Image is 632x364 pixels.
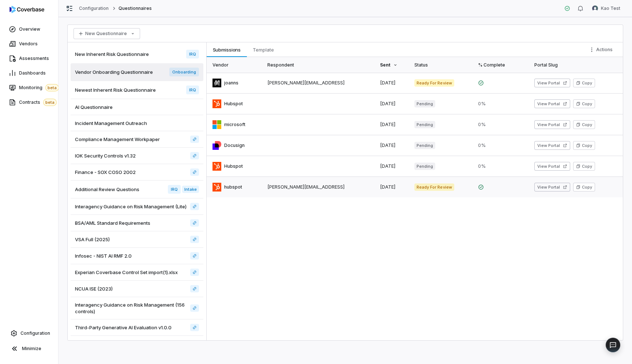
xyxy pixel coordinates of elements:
button: Minimize [3,341,55,356]
span: beta [45,84,59,91]
span: Experian Coverbase Control Set import(1).xlsx [75,269,178,276]
button: View Portal [534,183,570,192]
a: Dashboards [1,67,57,80]
div: Vendor [212,57,259,73]
a: Interagency Guidance on Risk Management (156 controls) [71,297,203,319]
a: Compliance Management Workpaper [190,136,199,143]
span: Finance - SOX COSO 2002 [75,169,136,175]
span: Additional Review Questions [75,186,139,193]
a: Configuration [79,5,109,11]
a: Interagency Guidance on Risk Management (156 controls) [190,304,199,312]
span: Kao Test [601,5,620,11]
a: BSA/AML Standard Requirements [190,219,199,227]
span: Contracts [19,99,57,106]
span: Onboarding [169,68,199,76]
button: Copy [573,79,595,87]
span: NCUA ISE (2023) [75,285,113,292]
a: Incident Management Outreach [71,115,203,131]
button: Copy [573,120,595,129]
span: IRQ [168,185,181,194]
span: Interagency Guidance on Risk Management (Lite) [75,203,187,210]
span: Template [250,45,277,54]
span: IRQ [186,86,199,94]
span: Overview [19,26,40,32]
a: VSA Full (2025) [71,231,203,248]
a: Vendor Onboarding QuestionnaireOnboarding [71,63,203,81]
a: Experian Coverbase Control Set import(1).xlsx [190,269,199,276]
button: Copy [573,162,595,171]
td: [PERSON_NAME][EMAIL_ADDRESS] [263,73,376,94]
button: Kao Test avatarKao Test [588,3,625,14]
a: Experian Coverbase Control Set import(1).xlsx [71,264,203,281]
a: Finance - SOX COSO 2002 [71,164,203,181]
span: BSA/AML Standard Requirements [75,220,150,226]
a: Third-Party Generative AI Evaluation v1.0.0 [190,324,199,331]
span: Minimize [22,346,41,352]
span: beta [43,99,57,106]
span: Third-Party Generative AI Evaluation v1.0.0 [75,324,172,331]
span: Infosec - NIST AI RMF 2.0 [75,253,132,259]
button: Copy [573,99,595,108]
a: Finance - SOX COSO 2002 [190,168,199,176]
a: Additional Review QuestionsIRQIntake [71,181,203,198]
button: View Portal [534,79,570,87]
span: VSA Full (2025) [75,236,110,243]
a: Compliance Management Workpaper [71,131,203,148]
span: Newest Inherent Risk Questionnaire [75,87,156,93]
a: Infosec - NIST AI RMF 2.0 [190,252,199,259]
button: View Portal [534,162,570,171]
td: [PERSON_NAME][EMAIL_ADDRESS] [263,177,376,198]
a: Contractsbeta [1,96,57,109]
span: Vendor Onboarding Questionnaire [75,69,153,75]
button: View Portal [534,99,570,108]
div: Respondent [267,57,371,73]
a: BSA/AML Standard Requirements [71,215,203,231]
a: VSA Full (2025) [190,236,199,243]
span: Interagency Guidance on Risk Management (156 controls) [75,302,187,315]
a: New Inherent Risk QuestionnaireIRQ [71,45,203,63]
button: View Portal [534,141,570,150]
button: View Portal [534,120,570,129]
img: logo-D7KZi-bG.svg [10,6,44,13]
a: Newest Inherent Risk QuestionnaireIRQ [71,81,203,99]
a: NCUA ISE (2023) [71,281,203,297]
div: % Complete [478,57,526,73]
div: Portal Slug [534,57,617,73]
a: IOK Security Controls v1.32 [71,148,203,164]
button: Copy [573,141,595,150]
span: Dashboards [19,70,46,76]
a: AI Questionnaire [71,99,203,115]
span: IOK Security Controls v1.32 [75,152,136,159]
div: Status [414,57,469,73]
button: More actions [587,44,617,55]
a: Assessments [1,52,57,65]
span: Configuration [20,330,50,336]
button: New Questionnaire [74,28,140,39]
a: NCUA ISE (2023) [190,285,199,292]
a: Interagency Guidance on Risk Management (Lite) [71,198,203,215]
span: Incident Management Outreach [75,120,147,126]
span: Monitoring [19,84,59,91]
span: Vendors [19,41,38,47]
a: Monitoringbeta [1,81,57,94]
span: AI Questionnaire [75,104,113,110]
a: IOK Security Controls v1.32 [190,152,199,159]
a: Vendors [1,37,57,50]
a: Overview [1,23,57,36]
span: Questionnaires [118,5,152,11]
a: Third-Party Generative AI Evaluation v1.0.0 [71,319,203,336]
span: Compliance Management Workpaper [75,136,160,143]
span: Intake [182,186,199,193]
span: New Inherent Risk Questionnaire [75,51,149,57]
span: Assessments [19,56,49,61]
span: IRQ [186,50,199,58]
a: Interagency Guidance on Risk Management (Lite) [190,203,199,210]
a: Infosec - NIST AI RMF 2.0 [71,248,203,264]
button: Copy [573,183,595,192]
img: Kao Test avatar [592,5,598,11]
div: Sent [380,57,406,73]
a: Configuration [3,327,55,340]
span: Submissions [210,45,244,54]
